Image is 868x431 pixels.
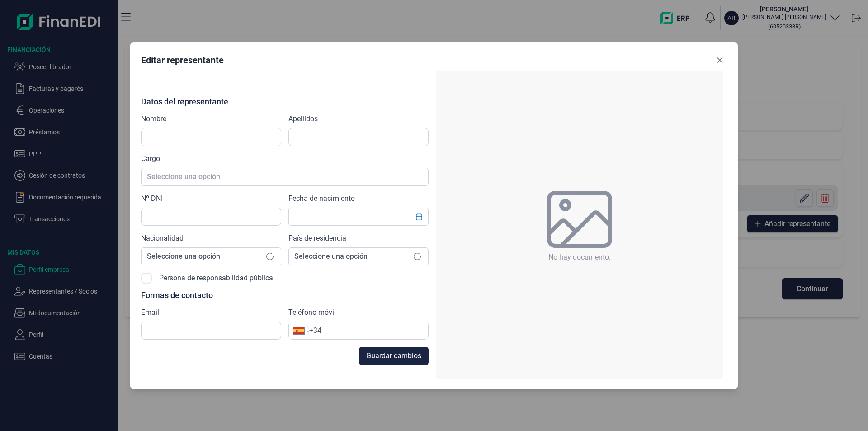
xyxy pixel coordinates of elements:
p: Formas de contacto [141,291,429,300]
span: No hay documento. [548,252,611,263]
button: Close [712,53,727,67]
label: País de residencia [288,233,346,244]
label: Email [141,307,159,318]
button: Guardar cambios [359,347,429,365]
button: Choose Date [410,208,428,225]
span: Seleccione una opción [289,248,406,265]
div: Editar representante [141,54,224,66]
span: Guardar cambios [366,350,421,361]
label: Fecha de nacimiento [288,193,355,204]
label: Persona de responsabilidad pública [159,273,273,284]
label: Nº DNI [141,193,163,204]
div: Seleccione una opción [259,248,281,265]
span: Seleccione una opción [142,248,259,265]
label: Nombre [141,114,166,124]
label: Apellidos [288,114,318,124]
span: Seleccione una opción [142,168,406,185]
label: Teléfono móvil [288,307,336,318]
p: Datos del representante [141,97,429,106]
div: Seleccione una opción [406,248,428,265]
div: Seleccione una opción [406,168,428,185]
label: Nacionalidad [141,233,184,244]
label: Cargo [141,153,160,164]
